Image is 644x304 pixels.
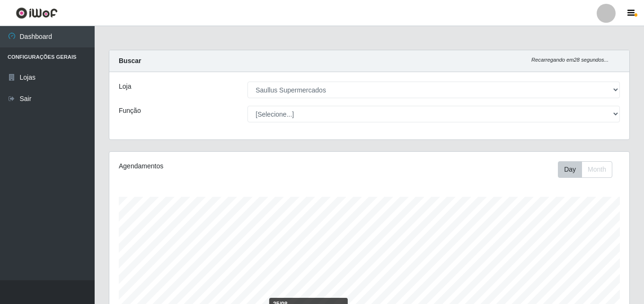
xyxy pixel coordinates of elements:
div: Agendamentos [119,161,319,171]
div: First group [558,161,612,178]
button: Day [558,161,582,178]
div: Toolbar with button groups [558,161,620,178]
img: CoreUI Logo [16,7,58,19]
i: Recarregando em 28 segundos... [531,57,609,63]
label: Loja [119,82,131,92]
button: Month [582,161,612,178]
label: Função [119,106,141,116]
strong: Buscar [119,57,141,64]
